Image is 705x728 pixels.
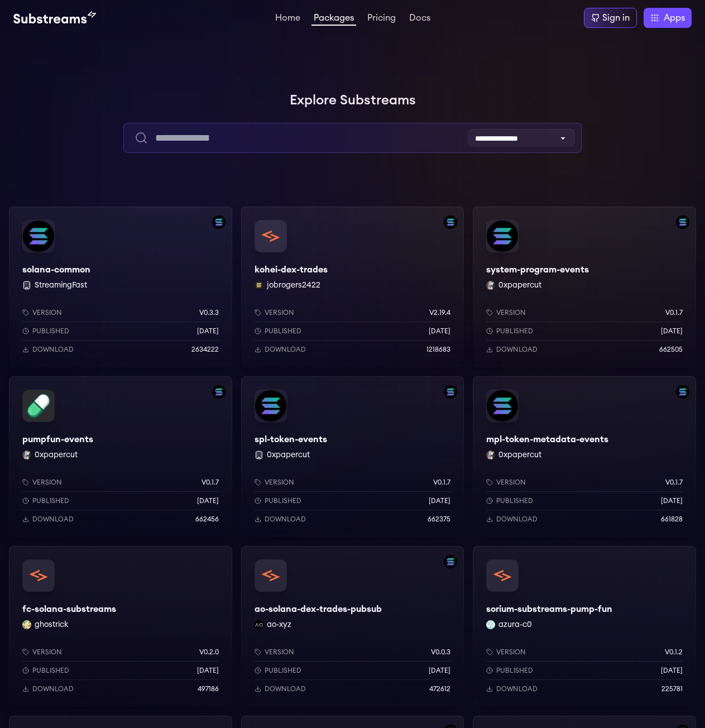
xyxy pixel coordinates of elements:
[32,666,69,675] p: Published
[265,308,294,317] p: Version
[32,648,62,657] p: Version
[241,207,464,367] a: Filter by solana networkkohei-dex-tradeskohei-dex-tradesjobrogers2422 jobrogers2422Versionv2.19.4...
[35,449,78,461] button: 0xpapercut
[444,385,457,399] img: Filter by solana network
[265,666,301,675] p: Published
[496,308,526,317] p: Version
[498,449,541,461] button: 0xpapercut
[496,666,533,675] p: Published
[661,515,683,524] p: 661828
[498,280,541,291] button: 0xpapercut
[676,215,689,229] img: Filter by solana network
[241,546,464,707] a: Filter by solana networkao-solana-dex-trades-pubsubao-solana-dex-trades-pubsubao-xyz ao-xyzVersio...
[498,619,532,630] button: azura-c0
[202,478,219,487] p: v0.1.7
[199,308,219,317] p: v0.3.3
[212,215,226,229] img: Filter by solana network
[13,11,96,25] img: Substream's logo
[659,345,683,354] p: 662505
[433,478,450,487] p: v0.1.7
[35,280,87,291] button: StreamingFast
[212,385,226,399] img: Filter by solana network
[32,308,62,317] p: Version
[496,496,533,505] p: Published
[32,327,69,336] p: Published
[365,13,398,25] a: Pricing
[407,13,433,25] a: Docs
[473,376,696,537] a: Filter by solana networkmpl-token-metadata-eventsmpl-token-metadata-events0xpapercut 0xpapercutVe...
[665,478,683,487] p: v0.1.7
[664,11,685,25] span: Apps
[9,376,232,537] a: Filter by solana networkpumpfun-eventspumpfun-events0xpapercut 0xpapercutVersionv0.1.7Published[D...
[191,345,219,354] p: 2634222
[426,345,450,354] p: 1218683
[431,648,450,657] p: v0.0.3
[35,619,69,630] button: ghostrick
[32,345,74,354] p: Download
[428,515,450,524] p: 662375
[496,345,538,354] p: Download
[429,666,450,675] p: [DATE]
[496,478,526,487] p: Version
[265,648,294,657] p: Version
[496,515,538,524] p: Download
[9,89,696,112] h1: Explore Substreams
[665,648,683,657] p: v0.1.2
[676,385,689,399] img: Filter by solana network
[32,496,69,505] p: Published
[241,376,464,537] a: Filter by solana networkspl-token-eventsspl-token-events 0xpapercutVersionv0.1.7Published[DATE]Do...
[265,478,294,487] p: Version
[602,11,630,25] div: Sign in
[661,496,683,505] p: [DATE]
[661,327,683,336] p: [DATE]
[197,496,219,505] p: [DATE]
[473,207,696,367] a: Filter by solana networksystem-program-eventssystem-program-events0xpapercut 0xpapercutVersionv0....
[32,515,74,524] p: Download
[584,8,637,28] a: Sign in
[32,684,74,693] p: Download
[267,280,320,291] button: jobrogers2422
[273,13,303,25] a: Home
[197,666,219,675] p: [DATE]
[473,546,696,707] a: sorium-substreams-pump-funsorium-substreams-pump-funazura-c0 azura-c0Versionv0.1.2Published[DATE]...
[311,13,356,26] a: Packages
[496,648,526,657] p: Version
[265,515,306,524] p: Download
[195,515,219,524] p: 662456
[444,555,457,568] img: Filter by solana network
[665,308,683,317] p: v0.1.7
[444,215,457,229] img: Filter by solana network
[265,345,306,354] p: Download
[265,327,301,336] p: Published
[429,308,450,317] p: v2.19.4
[429,496,450,505] p: [DATE]
[197,327,219,336] p: [DATE]
[267,619,291,630] button: ao-xyz
[267,449,310,461] button: 0xpapercut
[661,684,683,693] p: 225781
[265,496,301,505] p: Published
[429,684,450,693] p: 472612
[9,207,232,367] a: Filter by solana networksolana-commonsolana-common StreamingFastVersionv0.3.3Published[DATE]Downl...
[199,648,219,657] p: v0.2.0
[32,478,62,487] p: Version
[265,684,306,693] p: Download
[496,684,538,693] p: Download
[198,684,219,693] p: 497186
[429,327,450,336] p: [DATE]
[661,666,683,675] p: [DATE]
[9,546,232,707] a: fc-solana-substreamsfc-solana-substreamsghostrick ghostrickVersionv0.2.0Published[DATE]Download49...
[496,327,533,336] p: Published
